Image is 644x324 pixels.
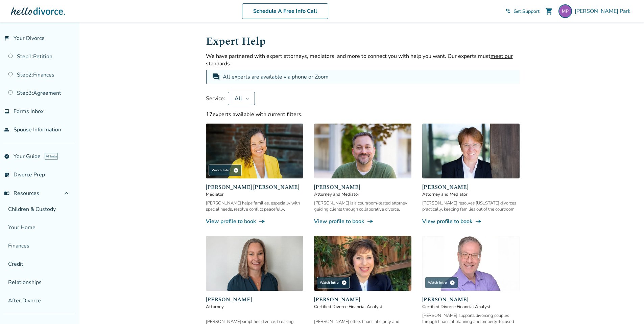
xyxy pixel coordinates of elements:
a: View profile to bookline_end_arrow_notch [422,218,520,225]
span: line_end_arrow_notch [367,218,374,225]
img: Neil Forester [314,124,411,178]
img: Desiree Howard [206,236,303,291]
img: Anne Mania [422,124,520,178]
img: mommatow17@gmail.com [558,4,572,18]
span: [PERSON_NAME] [PERSON_NAME] [206,183,303,191]
img: Claudia Brown Coulter [206,124,303,178]
span: Service: [206,95,225,102]
p: We have partnered with expert attorneys, mediators, and more to connect you with help you want. O... [206,52,520,67]
span: shopping_cart [545,7,553,15]
span: Certified Divorce Financial Analyst [422,304,520,310]
div: Watch Intro [317,277,350,288]
span: inbox [4,109,9,114]
span: line_end_arrow_notch [259,218,265,225]
div: All [234,95,243,102]
span: [PERSON_NAME] [314,296,411,304]
span: list_alt_check [4,172,9,177]
span: [PERSON_NAME] [314,183,411,191]
span: forum [212,73,220,81]
img: Jeff Landers [422,236,520,291]
span: people [4,127,9,132]
div: 17 experts available with current filters. [206,111,520,118]
img: Sandra Giudici [314,236,411,291]
span: flag_2 [4,36,9,41]
div: [PERSON_NAME] resolves [US_STATE] divorces practically, keeping families out of the courtroom. [422,200,520,212]
span: meet our standards. [206,52,513,67]
span: Resources [4,190,39,197]
a: Schedule A Free Info Call [242,3,328,19]
span: play_circle [341,280,347,285]
span: expand_less [62,189,70,197]
span: [PERSON_NAME] [422,183,520,191]
span: phone_in_talk [505,8,511,14]
a: View profile to bookline_end_arrow_notch [206,218,303,225]
span: explore [4,154,9,159]
span: play_circle [450,280,455,285]
span: play_circle [233,168,239,173]
span: [PERSON_NAME] Park [575,7,633,15]
span: menu_book [4,191,9,196]
a: phone_in_talkGet Support [505,8,540,15]
div: All experts are available via phone or Zoom [223,73,330,81]
span: Attorney [206,304,303,310]
iframe: Chat Widget [610,291,644,324]
span: [PERSON_NAME] [206,296,303,304]
h1: Expert Help [206,33,520,50]
span: Get Support [514,8,540,15]
span: Mediator [206,191,303,197]
span: Certified Divorce Financial Analyst [314,304,411,310]
div: Watch Intro [209,165,242,176]
a: View profile to bookline_end_arrow_notch [314,218,411,225]
div: Watch Intro [425,277,458,288]
div: [PERSON_NAME] helps families, especially with special needs, resolve conflict peacefully. [206,200,303,212]
div: [PERSON_NAME] is a courtroom-tested attorney guiding clients through collaborative divorce. [314,200,411,212]
span: [PERSON_NAME] [422,296,520,304]
span: Attorney and Mediator [314,191,411,197]
span: Forms Inbox [14,108,44,115]
span: line_end_arrow_notch [475,218,482,225]
span: Attorney and Mediator [422,191,520,197]
span: AI beta [45,153,58,160]
button: All [228,92,255,105]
